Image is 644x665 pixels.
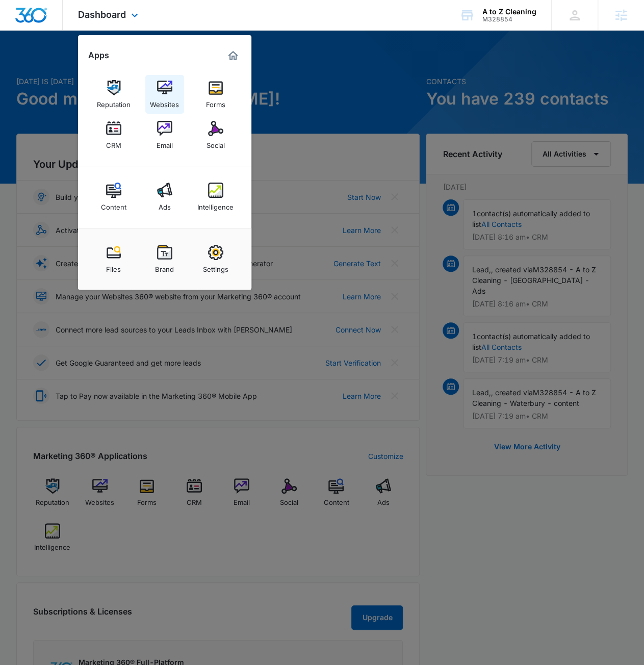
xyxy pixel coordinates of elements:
div: Social [207,136,225,149]
a: Marketing 360® Dashboard [225,47,241,64]
a: Websites [145,75,184,114]
a: Forms [196,75,235,114]
a: Settings [196,240,235,278]
span: Dashboard [78,9,126,20]
h2: Apps [88,50,109,60]
div: Websites [150,95,179,109]
div: Email [157,136,173,149]
a: Files [94,240,133,278]
a: Social [196,116,235,155]
div: Forms [206,95,225,109]
div: Content [101,198,126,211]
a: Intelligence [196,177,235,216]
div: Reputation [97,95,131,109]
a: CRM [94,116,133,155]
a: Ads [145,177,184,216]
div: account id [482,16,536,23]
div: Brand [155,260,174,273]
div: CRM [106,136,121,149]
div: Settings [203,260,228,273]
div: Ads [159,198,171,211]
a: Email [145,116,184,155]
div: Files [106,260,121,273]
a: Reputation [94,75,133,114]
div: account name [482,8,536,16]
a: Content [94,177,133,216]
a: Brand [145,240,184,278]
div: Intelligence [197,198,234,211]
